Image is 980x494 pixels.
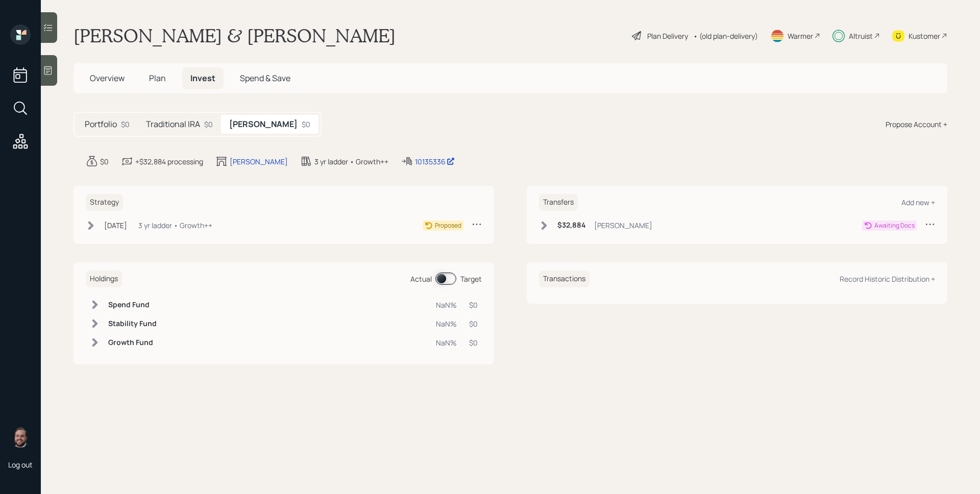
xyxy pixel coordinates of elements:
div: Kustomer [909,31,940,41]
h5: Traditional IRA [146,119,200,129]
div: 10135336 [415,156,455,167]
h1: [PERSON_NAME] & [PERSON_NAME] [73,24,396,47]
h6: Transactions [539,270,590,287]
div: $0 [121,119,130,130]
h6: Holdings [86,270,122,287]
h6: Strategy [86,194,123,211]
div: Proposed [435,221,461,230]
div: Propose Account + [886,119,947,130]
div: 3 yr ladder • Growth++ [314,156,388,167]
div: $0 [469,337,478,348]
div: Log out [8,460,33,470]
div: Plan Delivery [647,31,688,41]
div: NaN% [436,318,457,329]
div: $0 [100,156,109,167]
div: $0 [302,119,310,130]
h5: [PERSON_NAME] [229,119,298,129]
span: Plan [149,72,166,84]
div: $0 [469,300,478,310]
div: [PERSON_NAME] [594,220,652,231]
img: james-distasi-headshot.png [10,427,31,448]
h6: Spend Fund [108,301,157,309]
span: Overview [90,72,125,84]
span: Invest [190,72,215,84]
h6: Transfers [539,194,578,211]
div: Target [460,274,482,284]
div: [PERSON_NAME] [230,156,288,167]
div: Add new + [901,197,935,207]
div: Record Historic Distribution + [840,274,935,284]
h6: Stability Fund [108,319,157,328]
div: Altruist [849,31,873,41]
h6: $32,884 [557,221,586,230]
div: +$32,884 processing [135,156,203,167]
div: Actual [410,274,432,284]
div: Warmer [788,31,813,41]
div: $0 [204,119,213,130]
h6: Growth Fund [108,338,157,347]
div: Awaiting Docs [874,221,915,230]
div: NaN% [436,337,457,348]
h5: Portfolio [85,119,117,129]
div: NaN% [436,300,457,310]
div: [DATE] [104,220,127,231]
span: Spend & Save [240,72,290,84]
div: $0 [469,318,478,329]
div: 3 yr ladder • Growth++ [138,220,212,231]
div: • (old plan-delivery) [693,31,758,41]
